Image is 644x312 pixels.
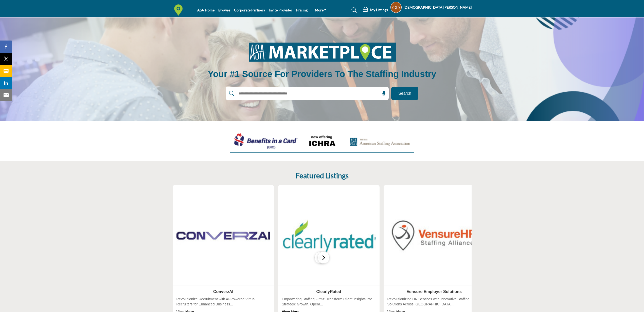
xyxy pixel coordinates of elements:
h5: [DEMOGRAPHIC_DATA][PERSON_NAME] [404,5,472,10]
img: Vensure Employer Solutions [387,189,481,283]
img: image [242,39,402,65]
a: ASA Home [197,8,214,12]
a: Vensure Employer Solutions [407,289,462,294]
img: ClearlyRated [282,189,376,283]
h1: Your #1 Source for Providers to the Staffing Industry [208,68,436,80]
a: ConverzAI [213,289,233,294]
h2: Featured Listings [296,171,349,180]
h5: My Listings [370,8,388,12]
a: More [311,7,330,14]
span: Search [398,90,411,96]
a: Browse [218,8,230,12]
div: My Listings [363,7,388,13]
button: Search [391,87,418,100]
a: Search [347,6,360,14]
a: ClearlyRated [316,289,341,294]
a: Corporate Partners [234,8,265,12]
img: Site Logo [173,4,187,16]
img: ConverzAI [176,189,270,283]
a: Invite Provider [269,8,292,12]
button: Show hide supplier dropdown [390,2,402,13]
a: Pricing [296,8,308,12]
